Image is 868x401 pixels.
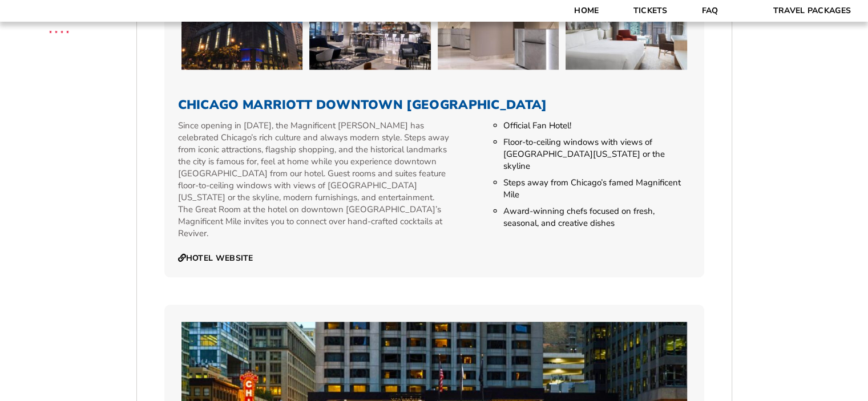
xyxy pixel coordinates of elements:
[178,253,253,264] a: Hotel Website
[503,177,690,201] li: Steps away from Chicago’s famed Magnificent Mile
[503,205,690,229] li: Award-winning chefs focused on fresh, seasonal, and creative dishes
[503,120,690,132] li: Official Fan Hotel!
[503,136,690,172] li: Floor-to-ceiling windows with views of [GEOGRAPHIC_DATA][US_STATE] or the skyline
[34,6,84,55] img: CBS Sports Thanksgiving Classic
[178,98,691,112] h3: Chicago Marriott Downtown [GEOGRAPHIC_DATA]
[178,120,451,240] p: Since opening in [DATE], the Magnificent [PERSON_NAME] has celebrated Chicago’s rich culture and ...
